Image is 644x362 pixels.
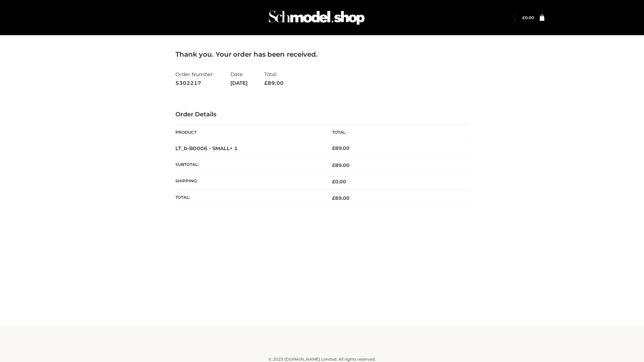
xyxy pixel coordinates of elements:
h3: Thank you. Your order has been received. [175,50,469,58]
h3: Order Details [175,111,469,118]
strong: 5302217 [175,79,214,87]
span: £ [332,145,335,151]
li: Total: [264,68,284,89]
li: Order Number: [175,68,214,89]
th: Total: [175,190,322,206]
strong: LT_b-B0006 - SMALL [175,145,238,152]
th: Shipping: [175,174,322,190]
li: Date: [230,68,248,89]
span: 89.00 [264,80,284,86]
th: Total [322,125,469,140]
a: £0.00 [522,15,534,20]
img: Schmodel Admin 964 [266,4,367,31]
span: 89.00 [332,162,350,168]
span: 89.00 [332,195,350,201]
bdi: 0.00 [332,179,346,185]
bdi: 89.00 [332,145,350,151]
span: £ [264,80,268,86]
span: £ [522,15,525,20]
span: £ [332,195,335,201]
strong: × 1 [230,145,238,152]
strong: [DATE] [230,79,248,87]
bdi: 0.00 [522,15,534,20]
span: £ [332,162,335,168]
span: £ [332,179,335,185]
th: Product [175,125,322,140]
th: Subtotal: [175,157,322,173]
